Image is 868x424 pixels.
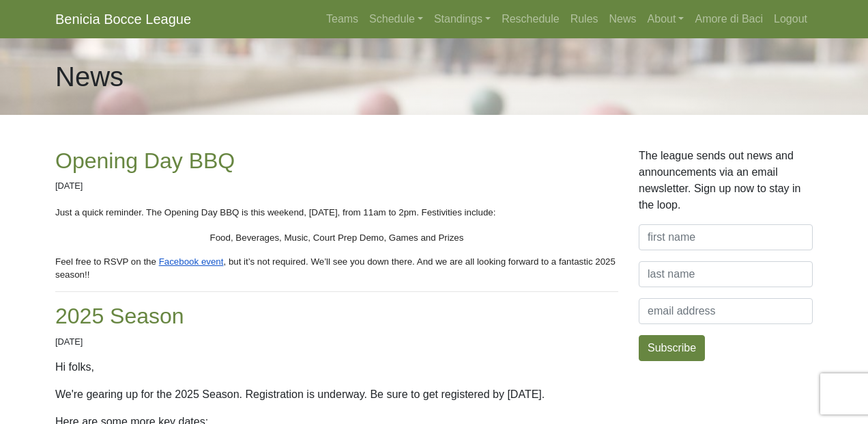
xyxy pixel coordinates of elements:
[689,5,768,33] a: Amore di Baci
[639,335,705,361] button: Subscribe
[55,256,156,267] span: Feel free to RSVP on the
[642,5,690,33] a: About
[55,386,618,403] p: We're gearing up for the 2025 Season. Registration is underway. Be sure to get registered by [DATE].
[55,256,618,280] span: , but it’s not required. We’ll see you down there. And we are all looking forward to a fantastic ...
[55,5,191,33] a: Benicia Bocce League
[55,148,235,173] a: Opening Day BBQ
[364,5,429,33] a: Schedule
[55,207,495,217] span: Just a quick reminder. The Opening Day BBQ is this weekend, [DATE], from 11am to 2pm. Festivities...
[639,148,813,213] p: The league sends out news and announcements via an email newsletter. Sign up now to stay in the l...
[55,60,124,93] h1: News
[639,224,813,250] input: first name
[639,298,813,324] input: email
[429,5,496,33] a: Standings
[496,5,565,33] a: Reschedule
[639,261,813,287] input: last name
[55,359,618,375] p: Hi folks,
[604,5,642,33] a: News
[565,5,604,33] a: Rules
[55,179,618,192] p: [DATE]
[321,5,364,33] a: Teams
[156,255,224,267] a: Facebook event
[159,256,224,267] span: Facebook event
[55,335,618,348] p: [DATE]
[768,5,813,33] a: Logout
[55,304,184,328] a: 2025 Season
[210,233,464,243] span: Food, Beverages, Music, Court Prep Demo, Games and Prizes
